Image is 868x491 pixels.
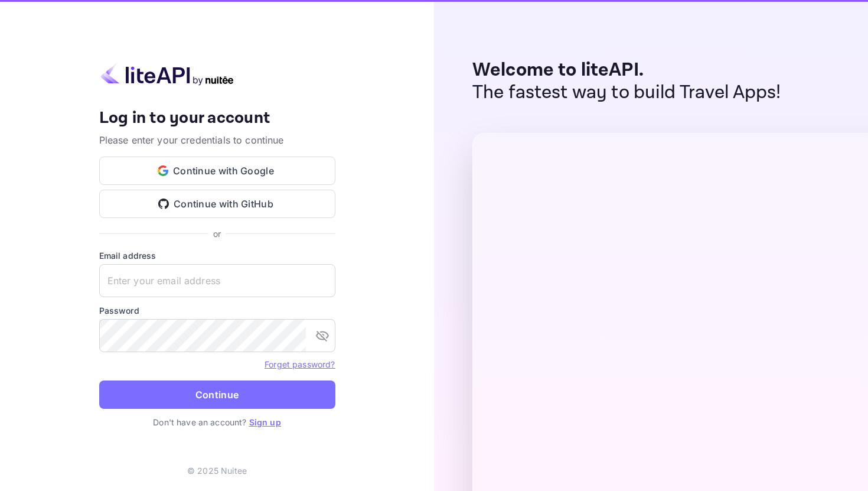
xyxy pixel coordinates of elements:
input: Enter your email address [99,264,335,297]
a: Sign up [249,417,281,427]
button: Continue with GitHub [99,190,335,218]
p: Welcome to liteAPI. [472,59,781,82]
label: Email address [99,249,335,262]
p: © 2025 Nuitee [187,464,247,477]
button: toggle password visibility [311,324,334,347]
a: Forget password? [265,359,335,369]
p: The fastest way to build Travel Apps! [472,82,781,104]
button: Continue with Google [99,157,335,185]
p: Don't have an account? [99,416,335,428]
img: liteapi [99,63,235,86]
button: Continue [99,381,335,409]
h4: Log in to your account [99,108,335,129]
p: or [213,227,221,240]
a: Forget password? [265,358,335,370]
p: Please enter your credentials to continue [99,133,335,147]
label: Password [99,304,335,317]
